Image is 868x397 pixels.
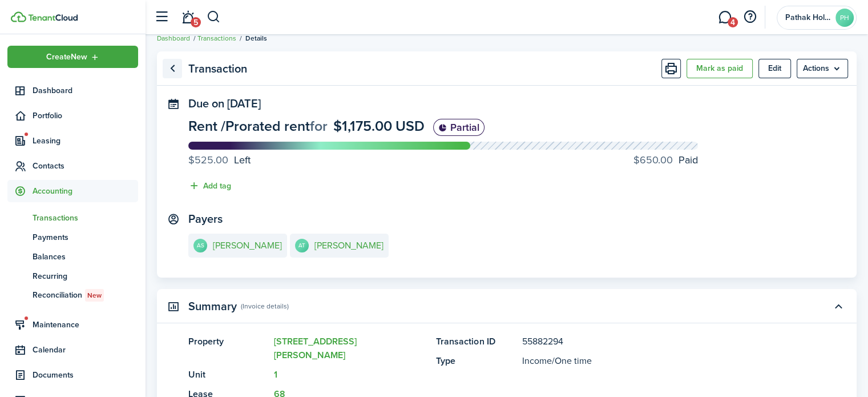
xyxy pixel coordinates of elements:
a: AT[PERSON_NAME] [290,234,389,258]
a: Transactions [197,33,236,43]
progress-caption-label: Left [188,153,251,168]
span: 4 [728,17,738,27]
span: Details [245,33,267,43]
span: Documents [33,369,138,381]
span: One time [554,354,591,367]
a: Transactions [7,208,138,227]
panel-main-description: / [522,354,791,368]
menu-btn: Actions [797,59,848,78]
span: Transactions [33,212,138,224]
panel-main-title: Payers [188,212,223,226]
button: Edit [758,59,791,78]
a: Payments [7,227,138,247]
span: 5 [191,17,201,27]
span: Income [522,354,551,367]
span: Reconciliation [33,289,138,302]
a: [STREET_ADDRESS][PERSON_NAME] [274,335,357,362]
span: Calendar [33,344,138,356]
span: Contacts [33,160,138,172]
progress-caption-label-value: $650.00 [633,153,673,168]
e-details-info-title: [PERSON_NAME] [213,240,282,251]
a: 1 [274,368,277,381]
span: $1,175.00 USD [333,115,425,137]
span: Dashboard [33,85,138,97]
span: Pathak Holding LLC [785,14,831,22]
button: Search [207,7,221,27]
span: Leasing [33,135,138,147]
button: Toggle accordion [829,296,848,316]
span: for [310,115,328,137]
button: Mark as paid [687,59,753,78]
avatar-text: PH [835,9,854,27]
a: ReconciliationNew [7,286,138,305]
img: TenantCloud [28,14,78,21]
panel-main-title: Unit [188,368,268,382]
a: Recurring [7,266,138,286]
span: Payments [33,231,138,243]
span: Maintenance [33,319,138,331]
span: Accounting [33,185,138,197]
span: Recurring [33,270,138,282]
button: Open sidebar [151,6,172,28]
panel-main-title: Transaction ID [436,335,516,348]
panel-main-description: 55882294 [522,335,791,348]
avatar-text: AT [295,239,309,252]
button: Open resource center [740,7,760,27]
progress-caption-label: Paid [633,153,698,168]
panel-main-title: Summary [188,300,237,313]
a: Notifications [177,3,199,32]
span: New [87,290,102,300]
img: TenantCloud [11,11,26,22]
a: Balances [7,247,138,266]
status: Partial [433,119,485,136]
span: Balances [33,251,138,263]
button: Open menu [7,46,138,68]
panel-main-title: Transaction [188,62,247,75]
span: Portfolio [33,110,138,122]
a: Go back [163,59,182,78]
panel-main-subtitle: (Invoice details) [241,301,289,311]
button: Open menu [797,59,848,78]
span: Rent / Prorated rent [188,115,310,137]
a: Messaging [714,3,736,32]
panel-main-title: Type [436,354,516,368]
button: Add tag [188,179,231,193]
button: Print [661,59,681,78]
span: Due on [DATE] [188,95,261,112]
avatar-text: AS [193,239,207,252]
progress-caption-label-value: $525.00 [188,153,228,168]
span: Create New [46,53,87,61]
panel-main-title: Property [188,335,268,362]
a: Dashboard [7,79,138,102]
a: AS[PERSON_NAME] [188,234,287,258]
e-details-info-title: [PERSON_NAME] [314,240,383,251]
a: Dashboard [157,33,190,43]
